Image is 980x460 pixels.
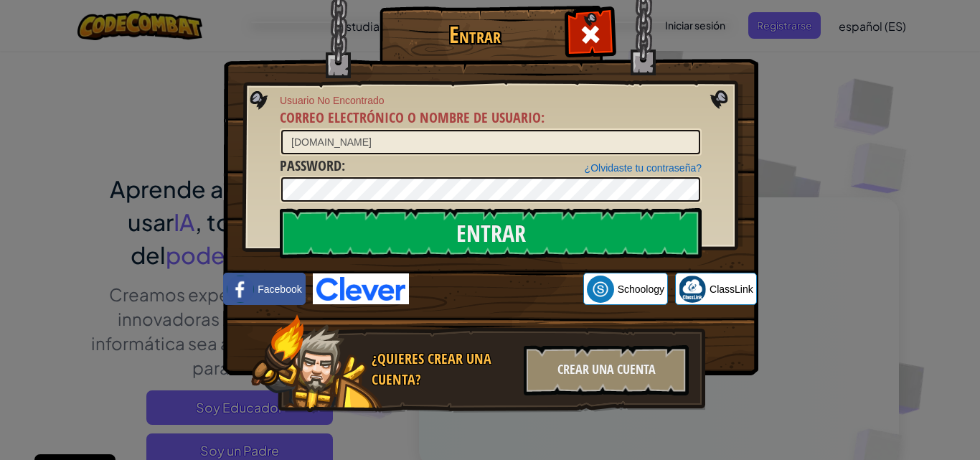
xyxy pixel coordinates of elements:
input: Entrar [280,208,702,258]
span: Password [280,156,341,175]
span: Facebook [258,282,301,296]
label: : [280,156,345,177]
div: ¿Quieres crear una cuenta? [372,349,515,390]
iframe: Botón Iniciar sesión con Google [409,273,583,305]
label: : [280,108,545,128]
span: Usuario No Encontrado [280,93,702,108]
img: clever-logo-blue.png [313,273,409,304]
img: schoology.png [587,276,614,303]
img: facebook_small.png [227,276,254,303]
img: classlink-logo-small.png [679,276,706,303]
div: Crear una cuenta [524,345,689,395]
span: Correo electrónico o nombre de usuario [280,108,541,127]
span: Schoology [618,282,664,296]
span: ClassLink [710,282,753,296]
a: ¿Olvidaste tu contraseña? [585,162,702,174]
h1: Entrar [383,22,566,47]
